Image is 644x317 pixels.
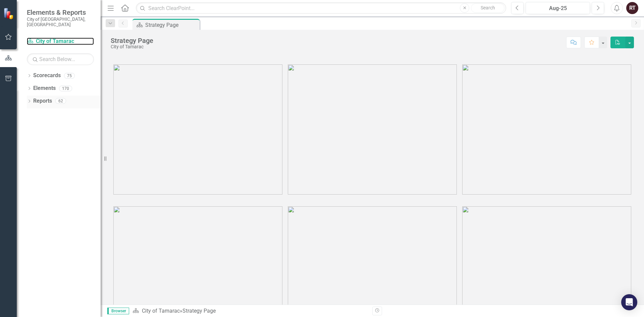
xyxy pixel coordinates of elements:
div: Strategy Page [111,37,153,44]
div: Strategy Page [182,308,216,314]
small: City of [GEOGRAPHIC_DATA], [GEOGRAPHIC_DATA] [27,16,94,28]
a: Scorecards [33,72,61,80]
div: Open Intercom Messenger [621,294,637,310]
img: tamarac2%20v3.png [288,64,457,195]
span: Search [481,5,495,10]
a: City of Tamarac [27,38,94,45]
a: Reports [33,97,52,105]
div: Aug-25 [528,4,588,12]
button: RT [626,2,638,14]
div: Strategy Page [145,21,198,29]
div: 75 [64,73,75,78]
div: 62 [55,98,66,104]
div: City of Tamarac [111,44,153,49]
div: » [132,307,367,315]
img: tamarac1%20v3.png [113,64,282,195]
img: ClearPoint Strategy [3,8,15,19]
input: Search ClearPoint... [136,2,506,14]
a: City of Tamarac [142,308,180,314]
span: Browser [107,308,129,314]
input: Search Below... [27,53,94,65]
a: Elements [33,85,56,92]
div: 170 [59,86,72,91]
button: Aug-25 [526,2,590,14]
img: tamarac3%20v3.png [462,64,631,195]
button: Search [471,3,504,13]
span: Elements & Reports [27,8,94,16]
